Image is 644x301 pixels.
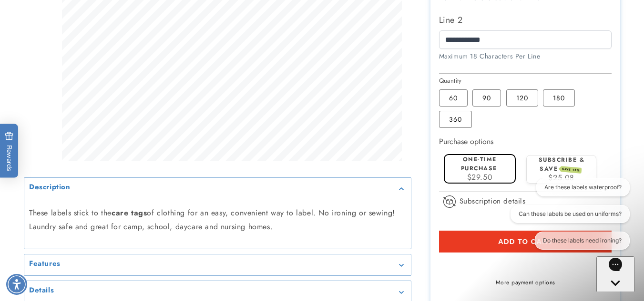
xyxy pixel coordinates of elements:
[439,278,612,287] a: More payment options
[506,89,538,107] label: 120
[24,178,411,199] summary: Description
[539,155,585,173] label: Subscribe & save
[29,183,71,192] h2: Description
[460,195,526,207] span: Subscription details
[467,172,493,183] span: $29.50
[439,111,472,128] label: 360
[472,89,501,107] label: 90
[439,136,493,147] label: Purchase options
[24,254,411,276] summary: Features
[6,274,27,295] div: Accessibility Menu
[439,231,612,252] button: Add to cart
[548,172,574,183] span: $25.08
[439,12,612,28] label: Line 2
[498,237,552,246] span: Add to cart
[439,51,612,61] div: Maximum 18 Characters Per Line
[5,131,14,171] span: Rewards
[439,76,463,86] legend: Quantity
[561,166,582,174] span: SAVE 15%
[461,155,497,173] label: One-time purchase
[502,178,634,258] iframe: Gorgias live chat conversation starters
[543,89,575,107] label: 180
[596,256,634,291] iframe: Gorgias live chat messenger
[29,207,406,234] p: These labels stick to the of clothing for an easy, convenient way to label. No ironing or sewing!...
[112,208,147,219] strong: care tags
[439,89,468,107] label: 60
